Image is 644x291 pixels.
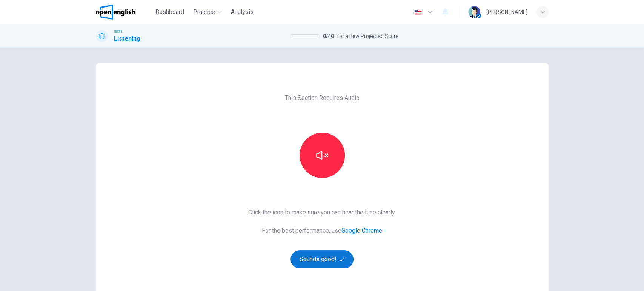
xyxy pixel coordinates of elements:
span: Dashboard [155,8,184,17]
div: [PERSON_NAME] [486,8,527,17]
img: en [413,9,423,15]
h1: Listening [114,34,140,43]
button: Dashboard [152,5,187,19]
img: Profile picture [468,6,480,18]
button: Practice [190,5,225,19]
span: Click the icon to make sure you can hear the tune clearly. [248,208,396,217]
img: OpenEnglish logo [96,5,135,20]
button: Analysis [228,5,257,19]
span: Analysis [231,8,254,17]
span: 0 / 40 [323,32,334,41]
span: Practice [193,8,215,17]
span: for a new Projected Score [337,32,399,41]
a: Google Chrome [341,227,382,234]
button: Sounds good! [290,250,354,268]
span: For the best performance, use [248,226,396,235]
span: IELTS [114,29,123,34]
a: OpenEnglish logo [96,5,153,20]
span: This Section Requires Audio [285,93,360,103]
